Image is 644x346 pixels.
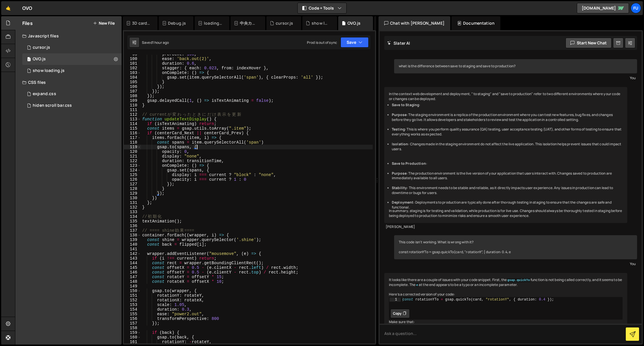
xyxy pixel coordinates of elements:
[15,30,122,42] div: Javascript files
[124,275,141,279] div: 147
[341,37,369,48] button: Save
[392,200,623,210] li: : Deployments to production are typically done after thorough testing in staging to ensure that t...
[507,278,530,282] code: gsap.quickTo
[389,298,401,302] div: 1
[124,312,141,316] div: 155
[124,279,141,284] div: 148
[240,20,258,26] div: 中央カードゆらゆら.js
[124,228,141,233] div: 137
[22,65,122,77] div: 17267/48011.js
[386,224,626,229] div: [PERSON_NAME]
[124,233,141,238] div: 138
[124,321,141,326] div: 157
[124,108,141,112] div: 111
[124,103,141,108] div: 110
[124,200,141,205] div: 131
[124,89,141,94] div: 107
[124,159,141,163] div: 122
[124,293,141,298] div: 151
[416,283,418,287] code: e
[124,94,141,98] div: 108
[22,5,32,12] div: OVO
[124,168,141,173] div: 124
[142,40,169,45] div: Saved
[124,154,141,159] div: 121
[392,103,623,108] li: :
[93,21,115,26] button: New File
[168,20,186,26] div: Debug.js
[124,66,141,70] div: 102
[132,20,151,26] div: 3D card.js
[124,289,141,293] div: 150
[124,242,141,247] div: 140
[33,68,65,73] div: show loading.js
[392,161,623,166] li: :
[276,20,293,26] div: cursor.js
[124,210,141,214] div: 133
[631,3,641,13] a: Fu
[124,182,141,186] div: 127
[124,302,141,307] div: 153
[124,205,141,210] div: 132
[33,57,46,62] div: OVO.js
[124,126,141,131] div: 115
[124,75,141,80] div: 104
[152,40,169,45] div: 1 hour ago
[15,77,122,88] div: CSS files
[124,140,141,145] div: 118
[124,135,141,140] div: 117
[387,40,410,46] h2: Slater AI
[124,98,141,103] div: 109
[124,316,141,321] div: 156
[124,112,141,117] div: 112
[22,53,122,65] div: 17267/47848.js
[390,309,410,318] button: Copy
[124,186,141,191] div: 128
[124,238,141,242] div: 139
[124,251,141,256] div: 142
[394,59,637,73] div: what is the difference between save to staging and save to production?
[392,171,407,176] strong: Purpose
[124,84,141,89] div: 106
[124,61,141,66] div: 101
[124,177,141,182] div: 126
[27,57,31,62] span: 1
[392,185,407,190] strong: Stability
[204,20,222,26] div: loadingPage.js
[384,87,627,223] div: In the context web development and deployment, " to staging" and "save to production" refer to tw...
[451,16,500,30] div: Documentation
[392,142,623,152] li: : Changes made in the staging environment do not affect the live application. This isolation help...
[392,127,623,137] li: : This is where you perform quality assurance (QA) testing, user acceptance testing (UAT), and ot...
[392,161,426,166] strong: Save to Production
[22,20,33,26] h2: Files
[298,3,346,13] button: Code + Tools
[392,127,405,132] strong: Testing
[124,131,141,135] div: 116
[577,3,629,13] a: [DOMAIN_NAME]
[124,57,141,61] div: 100
[124,256,141,261] div: 143
[124,149,141,154] div: 120
[392,186,623,195] li: : This environment needs to be stable and reliable, as it directly impacts user experience. Any i...
[396,75,636,81] div: You
[124,196,141,200] div: 130
[307,40,337,45] div: Prod is out of sync
[124,145,141,149] div: 119
[33,91,56,97] div: expand.css
[566,38,612,48] button: Start new chat
[124,335,141,340] div: 160
[124,298,141,302] div: 152
[124,284,141,289] div: 149
[378,16,450,30] div: Chat with [PERSON_NAME]
[312,20,330,26] div: show loading.js
[33,45,50,50] div: cursor.js
[392,171,623,181] li: : The production environment is the live version of your application that users interact with. Ch...
[392,142,408,146] strong: Isolation
[33,103,72,108] div: hiden scroll bar.css
[124,80,141,84] div: 105
[124,340,141,344] div: 161
[392,113,623,122] li: : The staging environment is a replica of the production environment where you can test new featu...
[124,326,141,330] div: 158
[124,117,141,122] div: 113
[392,112,407,117] strong: Purpose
